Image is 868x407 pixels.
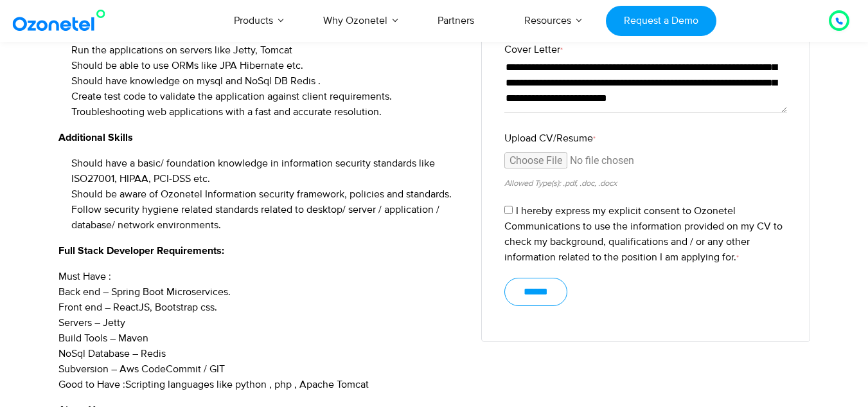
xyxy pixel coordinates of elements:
label: Upload CV/Resume [504,131,787,146]
li: Should have knowledge on mysql and NoSql DB Redis . [71,73,463,89]
a: Request a Demo [606,6,716,36]
label: Cover Letter [504,42,787,57]
li: Create test code to validate the application against client requirements. [71,89,463,104]
label: I hereby express my explicit consent to Ozonetel Communications to use the information provided o... [504,204,783,264]
li: Should have a basic/ foundation knowledge in information security standards like ISO27001, HIPAA,... [71,156,463,186]
li: Troubleshooting web applications with a fast and accurate resolution. [71,104,463,120]
li: Follow security hygiene related standards related to desktop/ server / application / database/ ne... [71,202,463,233]
li: Should be able to use ORMs like JPA Hibernate etc. [71,58,463,73]
strong: Additional Skills [58,132,133,143]
li: Should be aware of Ozonetel Information security framework, policies and standards. [71,186,463,202]
small: Allowed Type(s): .pdf, .doc, .docx [504,178,617,188]
p: Must Have : Back end – Spring Boot Microservices. Front end – ReactJS, Bootstrap css. Servers – J... [58,269,463,392]
li: Run the applications on servers like Jetty, Tomcat [71,42,463,58]
strong: Full Stack Developer Requirements: [58,246,224,256]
